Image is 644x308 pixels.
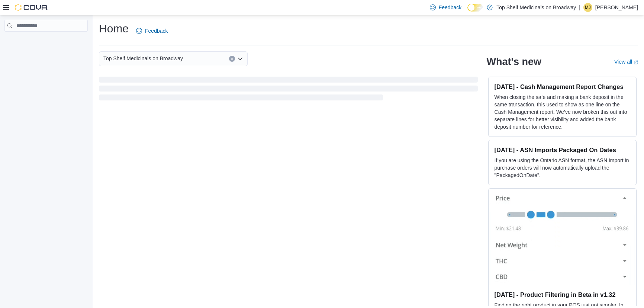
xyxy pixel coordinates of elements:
span: Feedback [439,4,461,11]
svg: External link [634,60,638,65]
h1: Home [99,21,129,36]
span: MJ [585,3,591,12]
a: Feedback [133,23,171,38]
h2: What's new [487,56,541,68]
button: Open list of options [237,56,243,62]
p: When closing the safe and making a bank deposit in the same transaction, this used to show as one... [495,93,630,131]
div: Melisa Johnson [583,3,592,12]
span: Feedback [145,27,168,35]
span: Top Shelf Medicinals on Broadway [103,54,183,63]
h3: [DATE] - Product Filtering in Beta in v1.32 [495,291,630,298]
input: Dark Mode [467,4,483,12]
p: If you are using the Ontario ASN format, the ASN Import in purchase orders will now automatically... [495,157,630,179]
h3: [DATE] - ASN Imports Packaged On Dates [495,146,630,154]
nav: Complex example [4,33,88,51]
h3: [DATE] - Cash Management Report Changes [495,83,630,90]
p: Top Shelf Medicinals on Broadway [496,3,576,12]
p: [PERSON_NAME] [595,3,638,12]
p: | [579,3,580,12]
a: View allExternal link [614,59,638,65]
img: Cova [15,4,48,11]
button: Clear input [229,56,235,62]
span: Loading [99,78,478,102]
